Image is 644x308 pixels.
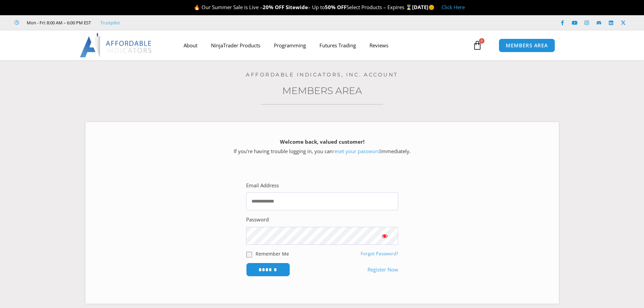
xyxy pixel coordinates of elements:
[25,19,91,27] span: Mon - Fri: 8:00 AM – 6:00 PM EST
[256,250,289,257] label: Remember Me
[333,148,380,155] a: reset your password
[499,39,555,52] a: MEMBERS AREA
[371,227,398,245] button: Show password
[246,181,279,190] label: Email Address
[442,4,465,10] a: Click Here
[267,38,313,53] a: Programming
[313,38,363,53] a: Futures Trading
[506,43,548,48] span: MEMBERS AREA
[428,4,435,10] span: 🌞
[100,19,120,27] a: Trustpilot
[325,4,347,10] strong: 50% OFF
[361,251,398,257] a: Forgot Password?
[479,38,484,44] span: 0
[282,85,362,96] a: Members Area
[412,4,435,10] strong: [DATE]
[280,138,364,145] strong: Welcome back, valued customer!
[194,4,412,10] span: 🔥 Our Summer Sale is Live – – Up to Select Products – Expires ⌛
[204,38,267,53] a: NinjaTrader Products
[177,38,204,53] a: About
[367,265,398,275] a: Register Now
[286,4,308,10] strong: Sitewide
[263,4,284,10] strong: 20% OFF
[97,137,547,156] p: If you’re having trouble logging in, you can immediately.
[177,38,471,53] nav: Menu
[462,35,492,55] a: 0
[246,71,398,78] a: Affordable Indicators, Inc. Account
[363,38,395,53] a: Reviews
[246,215,269,224] label: Password
[80,33,152,57] img: LogoAI | Affordable Indicators – NinjaTrader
